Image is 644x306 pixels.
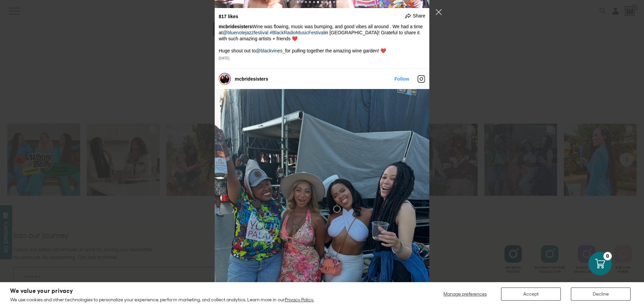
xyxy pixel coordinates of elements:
[270,30,324,35] a: #BlackRadioMusicFestival
[571,288,631,301] button: Decline
[413,13,425,19] span: Share
[603,252,612,260] div: 0
[394,76,409,82] a: Follow
[219,56,425,60] div: [DATE]
[219,24,425,54] div: Wine was flowing, music was bumping, and good vibes all around . We had a time at in [GEOGRAPHIC_...
[256,48,285,53] a: @blackvines_
[10,297,314,303] p: We use cookies and other technologies to personalize your experience, perform marketing, and coll...
[439,288,491,301] button: Manage preferences
[501,288,561,301] button: Accept
[219,13,238,19] div: 817 likes
[433,7,444,17] button: Close Instagram Feed Popup
[443,291,487,297] span: Manage preferences
[235,76,268,82] a: mcbridesisters
[223,30,268,35] a: @bluenotejazzfestival
[219,24,252,29] a: mcbridesisters
[10,288,314,294] h2: We value your privacy
[285,297,314,302] a: Privacy Policy.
